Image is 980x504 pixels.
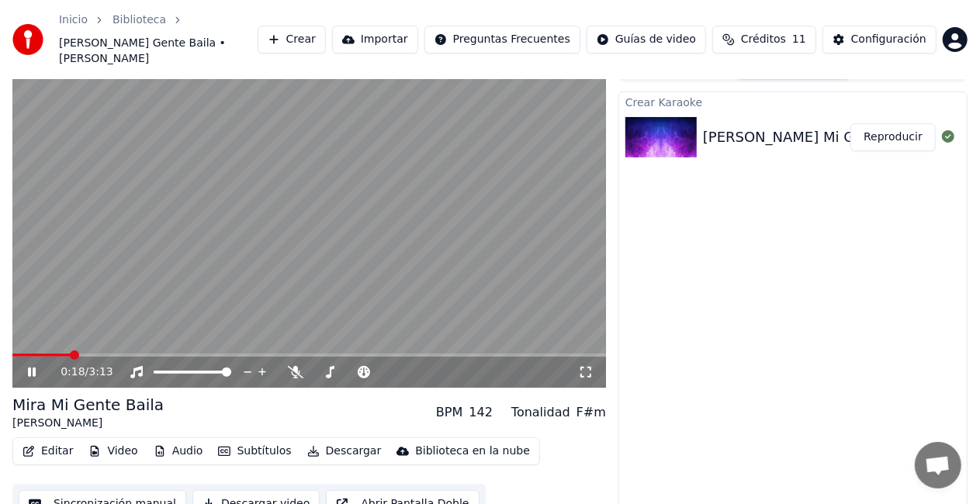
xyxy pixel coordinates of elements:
[147,440,210,462] button: Audio
[511,403,570,422] div: Tonalidad
[12,24,43,55] img: youka
[301,440,388,462] button: Descargar
[12,416,164,431] div: [PERSON_NAME]
[850,123,936,151] button: Reproducir
[424,26,580,54] button: Preguntas Frecuentes
[415,444,530,459] div: Biblioteca en la nube
[577,403,606,422] div: F#m
[258,26,326,54] button: Crear
[436,403,462,422] div: BPM
[12,394,164,416] div: Mira Mi Gente Baila
[851,32,926,47] div: Configuración
[88,364,113,380] span: 3:13
[332,26,418,54] button: Importar
[82,440,144,462] button: Video
[113,12,166,28] a: Biblioteca
[469,403,493,422] div: 142
[59,12,258,67] nav: breadcrumb
[915,442,961,488] div: Chat abierto
[16,440,79,462] button: Editar
[59,36,258,67] span: [PERSON_NAME] Gente Baila • [PERSON_NAME]
[587,26,706,54] button: Guías de video
[61,364,98,380] div: /
[59,12,88,28] a: Inicio
[619,92,967,111] div: Crear Karaoke
[61,364,85,380] span: 0:18
[741,32,786,47] span: Créditos
[712,26,816,54] button: Créditos11
[792,32,806,47] span: 11
[822,26,937,54] button: Configuración
[212,440,297,462] button: Subtítulos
